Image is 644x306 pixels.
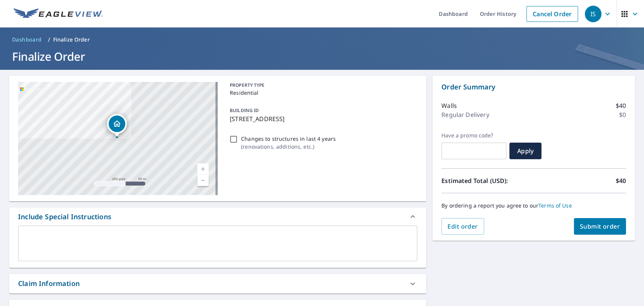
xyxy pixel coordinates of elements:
[197,163,209,175] a: Nivel actual 17, ampliar
[230,82,414,89] p: PROPERTY TYPE
[538,202,572,209] a: Terms of Use
[574,218,626,235] button: Submit order
[580,222,620,231] span: Submit order
[9,34,45,46] a: Dashboard
[441,176,534,185] p: Estimated Total (USD):
[9,208,426,226] div: Include Special Instructions
[515,147,535,155] span: Apply
[585,6,601,22] div: IS
[12,36,42,43] span: Dashboard
[441,202,626,209] p: By ordering a report you agree to our
[441,218,484,235] button: Edit order
[230,114,414,123] p: [STREET_ADDRESS]
[107,114,127,137] div: Dropped pin, building 1, Residential property, 6525 Estele Ave Louisville, KY 40214
[53,36,90,43] p: Finalize Order
[230,89,414,97] p: Residential
[441,110,489,119] p: Regular Delivery
[616,101,626,110] p: $40
[616,176,626,185] p: $40
[18,212,111,222] div: Include Special Instructions
[9,34,635,46] nav: breadcrumb
[18,278,80,289] div: Claim Information
[9,49,635,64] h1: Finalize Order
[441,101,457,110] p: Walls
[526,6,578,22] a: Cancel Order
[9,274,426,293] div: Claim Information
[619,110,626,119] p: $0
[230,107,259,114] p: BUILDING ID
[197,175,209,186] a: Nivel actual 17, alejar
[14,8,103,20] img: EV Logo
[241,143,336,151] p: ( renovations, additions, etc. )
[241,135,336,143] p: Changes to structures in last 4 years
[48,35,50,44] li: /
[509,143,541,159] button: Apply
[447,222,478,231] span: Edit order
[441,132,506,139] label: Have a promo code?
[441,82,626,92] p: Order Summary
